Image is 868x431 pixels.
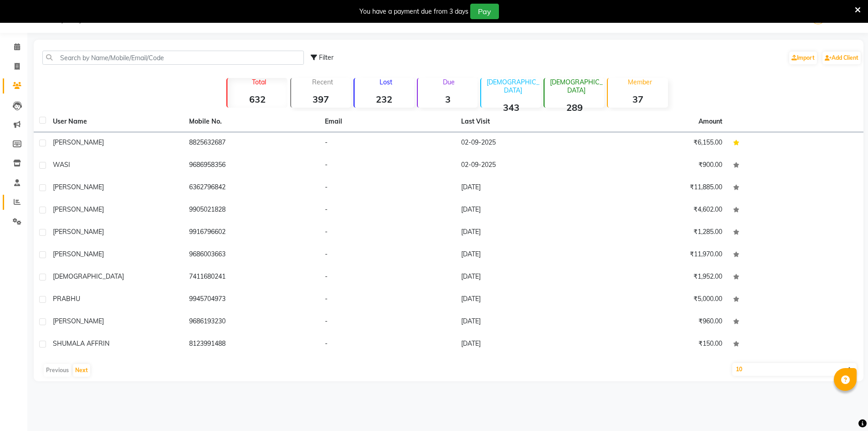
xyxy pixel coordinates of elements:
td: - [319,333,456,356]
span: Filter [319,53,334,62]
td: 7411680241 [184,266,320,289]
strong: 397 [291,93,351,105]
th: Email [319,111,456,132]
td: [DATE] [456,333,592,356]
th: User Name [47,111,184,132]
td: - [319,155,456,177]
input: Search by Name/Mobile/Email/Code [42,51,304,65]
p: Total [231,78,287,86]
td: 9916796602 [184,222,320,244]
td: [DATE] [456,289,592,311]
td: - [319,222,456,244]
td: ₹1,285.00 [591,222,728,244]
span: PRABHU [53,295,80,303]
span: WASI [53,161,70,169]
p: Member [611,78,668,86]
td: ₹150.00 [591,333,728,356]
td: ₹4,602.00 [591,199,728,222]
td: 02-09-2025 [456,155,592,177]
td: - [319,244,456,266]
td: [DATE] [456,222,592,244]
span: [PERSON_NAME] [53,138,104,146]
strong: 37 [608,93,668,105]
span: [PERSON_NAME] [53,250,104,258]
td: ₹11,885.00 [591,177,728,199]
th: Amount [693,111,728,132]
td: 02-09-2025 [456,132,592,155]
strong: 232 [354,93,414,105]
th: Last Visit [456,111,592,132]
td: ₹6,155.00 [591,132,728,155]
td: 9686003663 [184,244,320,266]
td: 8123991488 [184,333,320,356]
td: - [319,311,456,333]
a: Add Client [822,52,861,64]
td: [DATE] [456,266,592,289]
td: 6362796842 [184,177,320,199]
span: [PERSON_NAME] [53,205,104,213]
td: ₹960.00 [591,311,728,333]
td: 9686193230 [184,311,320,333]
td: - [319,177,456,199]
td: ₹1,952.00 [591,266,728,289]
td: ₹11,970.00 [591,244,728,266]
td: [DATE] [456,244,592,266]
p: Recent [295,78,351,86]
td: ₹5,000.00 [591,289,728,311]
td: 9686958356 [184,155,320,177]
th: Mobile No. [184,111,320,132]
td: [DATE] [456,311,592,333]
span: [PERSON_NAME] [53,228,104,236]
span: SHUMALA AFFRIN [53,339,109,348]
td: 9905021828 [184,199,320,222]
td: - [319,199,456,222]
p: Due [420,78,478,86]
td: 8825632687 [184,132,320,155]
button: Pay [470,4,499,19]
p: [DEMOGRAPHIC_DATA] [548,78,604,94]
span: [PERSON_NAME] [53,317,104,325]
span: [DEMOGRAPHIC_DATA] [53,272,124,280]
strong: 3 [418,93,478,105]
p: Lost [358,78,414,86]
td: [DATE] [456,177,592,199]
td: - [319,266,456,289]
strong: 289 [544,102,604,113]
td: ₹900.00 [591,155,728,177]
a: Import [789,52,817,64]
div: You have a payment due from 3 days [360,7,468,16]
td: - [319,289,456,311]
strong: 343 [481,102,541,113]
button: Next [73,364,90,377]
td: - [319,132,456,155]
td: 9945704973 [184,289,320,311]
strong: 632 [227,93,287,105]
td: [DATE] [456,199,592,222]
span: [PERSON_NAME] [53,183,104,191]
p: [DEMOGRAPHIC_DATA] [485,78,541,94]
